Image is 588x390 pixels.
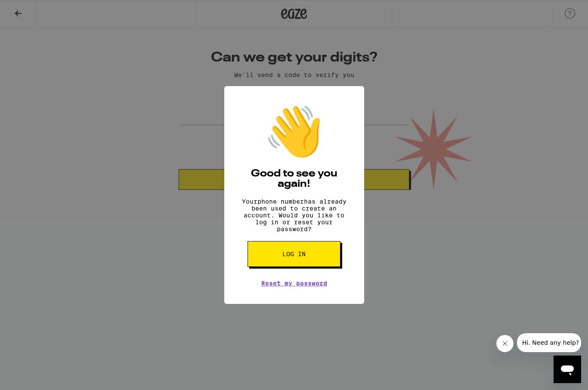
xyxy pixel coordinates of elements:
span: Log in [282,251,306,257]
iframe: Close message [496,335,514,352]
iframe: Message from company [517,333,581,352]
h2: Good to see you again! [237,169,351,189]
iframe: Button to launch messaging window [554,356,581,383]
p: Your phone number has already been used to create an account. Would you like to log in or reset y... [237,198,351,232]
button: Log in [248,241,340,267]
a: Reset my password [261,280,327,287]
div: 👋 [264,103,324,160]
